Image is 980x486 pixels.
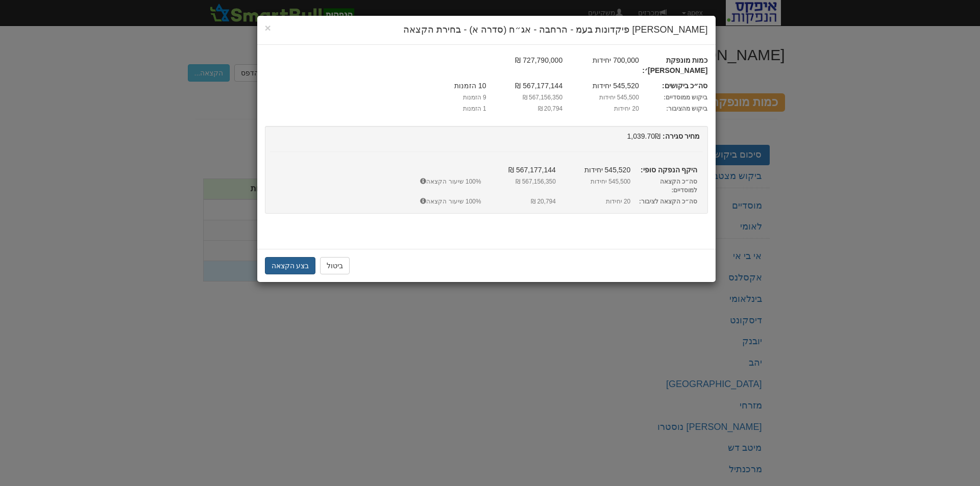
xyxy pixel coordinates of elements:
label: ביקוש ממוסדיים: [639,93,716,102]
span: 567,156,350 ₪ [486,93,563,102]
span: 20 יחידות [556,197,630,206]
label: היקף הנפקה סופי: [630,165,705,175]
span: 20,794 ₪ [486,105,563,113]
span: 545,520 יחידות [556,165,630,175]
span: 545,500 יחידות [562,93,639,102]
strong: מחיר סגירה: [663,132,700,140]
span: 1 הזמנות [410,105,486,113]
label: כמות מונפקת [PERSON_NAME]׳: [639,55,716,75]
span: 567,177,144 ₪ [481,165,556,175]
label: ביקוש מהציבור: [639,105,716,113]
label: סה״כ ביקושים: [639,81,716,91]
span: 567,156,350 ₪ [481,177,556,186]
span: 20,794 ₪ [481,197,556,206]
h4: [PERSON_NAME] פיקדונות בעמ - הרחבה - אג״ח (סדרה א) - בחירת הקצאה [265,23,708,37]
button: ביטול [320,257,350,274]
label: סה״כ הקצאה למוסדיים: [630,177,705,195]
span: 10 הזמנות [410,81,486,91]
span: 567,177,144 ₪ [486,81,563,91]
span: 1,039.70 [627,132,655,140]
span: 100% שיעור הקצאה [332,197,481,206]
span: × [265,22,271,34]
label: סה״כ הקצאה לציבור: [630,197,705,206]
span: 9 הזמנות [410,93,486,102]
span: 700,000 יחידות [562,55,639,65]
span: 545,500 יחידות [556,177,630,186]
span: 20 יחידות [562,105,639,113]
div: ₪ [262,131,710,141]
button: Close [265,22,271,33]
button: בצע הקצאה [265,257,316,274]
span: 545,520 יחידות [562,81,639,91]
span: 100% שיעור הקצאה [332,177,481,186]
span: 727,790,000 ₪ [486,55,563,65]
